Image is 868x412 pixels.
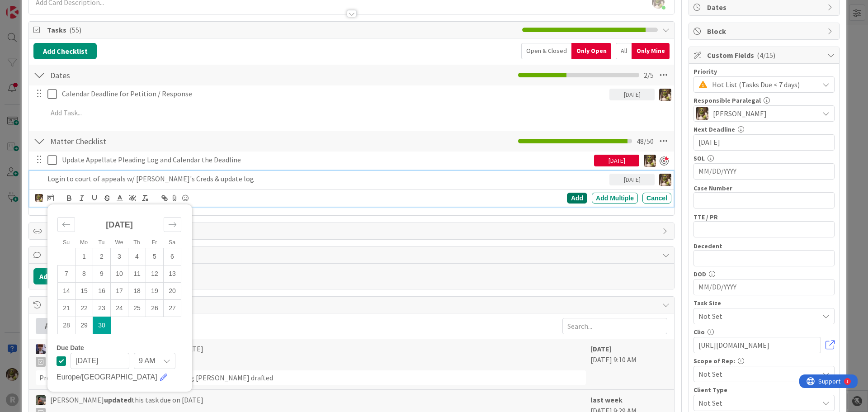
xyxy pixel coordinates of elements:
[146,282,164,299] td: Friday, 09/19/2025 12:00 PM
[698,164,830,179] input: MM/DD/YYYY
[642,193,671,204] div: Cancel
[75,265,93,282] td: Monday, 09/08/2025 12:00 PM
[693,184,732,192] label: Case Number
[111,248,128,265] td: Wednesday, 09/03/2025 12:00 PM
[75,299,93,317] td: Monday, 09/22/2025 12:00 PM
[36,318,62,334] div: All
[128,282,146,299] td: Thursday, 09/18/2025 12:00 PM
[616,43,632,59] div: All
[693,126,835,133] div: Next Deadline
[698,368,814,380] span: Not Set
[693,97,835,104] div: Responsible Paralegal
[693,329,835,335] div: Clio
[164,299,181,317] td: Saturday, 09/27/2025 12:00 PM
[104,395,132,404] b: updated
[111,299,128,317] td: Wednesday, 09/24/2025 12:00 PM
[707,26,823,37] span: Block
[707,50,823,61] span: Custom Fields
[693,387,835,393] div: Client Type
[58,282,75,299] td: Sunday, 09/14/2025 12:00 PM
[562,318,667,334] input: Search...
[57,217,75,232] div: Move backward to switch to the previous month.
[164,282,181,299] td: Saturday, 09/20/2025 12:00 PM
[659,174,671,186] img: DG
[139,355,155,367] span: 9 AM
[106,220,133,229] strong: [DATE]
[693,155,835,161] div: SOL
[62,89,606,99] p: Calendar Deadline for Petition / Response
[69,25,81,34] span: ( 55 )
[115,239,123,246] small: We
[164,217,181,232] div: Move forward to switch to the next month.
[693,68,835,75] div: Priority
[757,51,775,60] span: ( 4/15 )
[164,248,181,265] td: Saturday, 09/06/2025 12:00 PM
[712,78,814,91] span: Hot List (Tasks Due < 7 days)
[93,282,111,299] td: Tuesday, 09/16/2025 12:00 PM
[19,1,41,12] span: Support
[693,242,722,250] label: Decedent
[99,239,105,246] small: Tu
[58,317,75,334] td: Sunday, 09/28/2025 12:00 PM
[93,248,111,265] td: Tuesday, 09/02/2025 12:00 PM
[632,43,670,59] div: Only Mine
[693,358,835,364] div: Scope of Rep:
[164,265,181,282] td: Saturday, 09/13/2025 12:00 PM
[75,282,93,299] td: Monday, 09/15/2025 12:00 PM
[152,239,157,246] small: Fr
[57,345,84,351] span: Due Date
[80,239,88,246] small: Mo
[590,343,667,385] div: [DATE] 9:10 AM
[33,43,97,59] button: Add Checklist
[111,282,128,299] td: Wednesday, 09/17/2025 12:00 PM
[58,265,75,282] td: Sunday, 09/07/2025 12:00 PM
[698,310,814,322] span: Not Set
[47,67,250,83] input: Add Checklist...
[146,248,164,265] td: Friday, 09/05/2025 12:00 PM
[47,299,658,310] span: History
[571,43,611,59] div: Only Open
[93,265,111,282] td: Tuesday, 09/09/2025 12:00 PM
[71,353,129,369] input: MM/DD/YYYY
[36,370,586,385] div: Prepare proposed offer to opposing counsel using [PERSON_NAME] drafted
[659,89,671,101] img: DG
[57,372,157,383] span: Europe/[GEOGRAPHIC_DATA]
[47,209,191,345] div: Calendar
[698,279,830,295] input: MM/DD/YYYY
[146,299,164,317] td: Friday, 09/26/2025 12:00 PM
[128,299,146,317] td: Thursday, 09/25/2025 12:00 PM
[111,265,128,282] td: Wednesday, 09/10/2025 12:00 PM
[146,265,164,282] td: Friday, 09/12/2025 12:00 PM
[567,193,587,204] div: Add
[609,89,655,100] div: [DATE]
[75,317,93,334] td: Monday, 09/29/2025 12:00 PM
[128,248,146,265] td: Thursday, 09/04/2025 12:00 PM
[75,248,93,265] td: Monday, 09/01/2025 12:00 PM
[47,4,49,11] div: 1
[696,107,708,120] img: DG
[47,250,658,260] span: Comments
[58,299,75,317] td: Sunday, 09/21/2025 12:00 PM
[698,397,814,409] span: Not Set
[36,395,46,405] img: MW
[93,317,111,334] td: Selected. Tuesday, 09/30/2025 12:00 PM
[62,155,590,165] p: Update Appellate Pleading Log and Calendar the Deadline
[133,239,140,246] small: Th
[698,135,830,150] input: MM/DD/YYYY
[47,174,606,184] p: Login to court of appeals w/ [PERSON_NAME]'s Creds & update log
[592,193,638,204] div: Add Multiple
[33,268,92,284] button: Add Comment
[693,271,835,277] div: DOD
[169,239,175,246] small: Sa
[521,43,571,59] div: Open & Closed
[35,194,43,202] img: DG
[36,344,46,354] img: ML
[63,239,70,246] small: Su
[609,174,655,185] div: [DATE]
[590,395,623,404] b: last week
[707,2,823,13] span: Dates
[93,299,111,317] td: Tuesday, 09/23/2025 12:00 PM
[128,265,146,282] td: Thursday, 09/11/2025 12:00 PM
[47,226,658,237] span: Links
[47,133,250,149] input: Add Checklist...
